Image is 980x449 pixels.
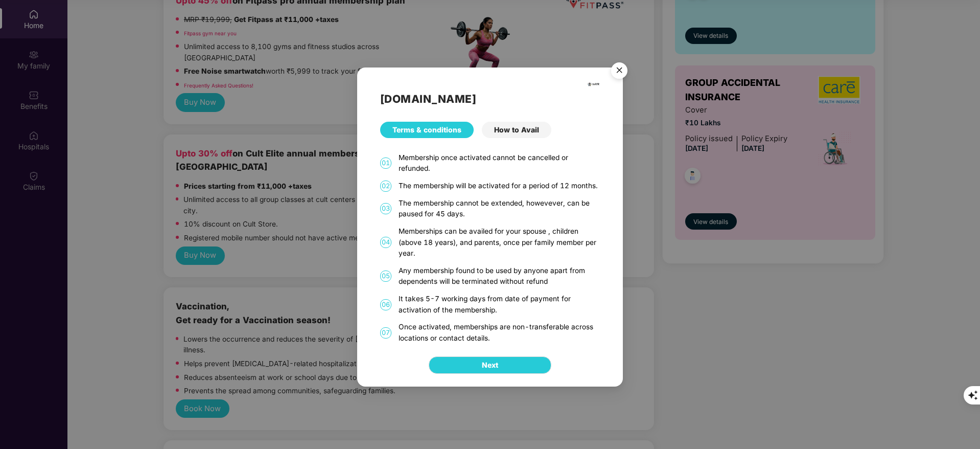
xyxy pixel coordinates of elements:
[399,265,600,287] div: Any membership found to be used by anyone apart from dependents will be terminated without refund
[605,58,634,86] img: svg+xml;base64,PHN2ZyB4bWxucz0iaHR0cDovL3d3dy53My5vcmcvMjAwMC9zdmciIHdpZHRoPSI1NiIgaGVpZ2h0PSI1Ni...
[587,78,600,91] img: cult.png
[380,122,474,138] div: Terms & conditions
[380,181,391,192] span: 02
[605,58,633,85] button: Close
[482,122,551,138] div: How to Avail
[380,91,600,107] h2: [DOMAIN_NAME]
[380,299,391,310] span: 06
[380,271,391,282] span: 05
[399,294,600,316] div: It takes 5-7 working days from date of payment for activation of the membership.
[429,356,551,374] button: Next
[380,327,391,339] span: 07
[399,322,600,344] div: Once activated, memberships are non-transferable across locations or contact details.
[380,158,391,169] span: 01
[399,152,600,174] div: Membership once activated cannot be cancelled or refunded.
[399,226,600,259] div: Memberships can be availed for your spouse , children (above 18 years), and parents, once per fam...
[399,181,600,192] div: The membership will be activated for a period of 12 months.
[380,237,391,248] span: 04
[399,198,600,220] div: The membership cannot be extended, howevever, can be paused for 45 days.
[380,203,391,214] span: 03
